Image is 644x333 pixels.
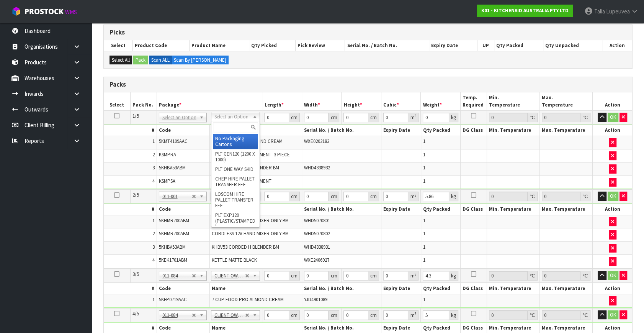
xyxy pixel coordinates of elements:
[449,271,458,281] div: kg
[302,125,381,136] th: Serial No. / Batch No.
[159,244,186,250] span: 5KHBV53ABM
[580,113,590,122] div: ℃
[213,189,258,210] li: LOSCOM HIRE PALLET TRANSFER FEE
[421,125,461,136] th: Qty Packed
[296,40,345,51] th: Pick Review
[162,271,192,281] span: 011-084
[580,271,590,281] div: ℃
[209,125,302,136] th: Name
[152,244,155,250] span: 3
[342,92,381,110] th: Height
[528,113,538,122] div: ℃
[213,210,258,231] li: PLT EXP120 (PLASTIC/STAMPED)
[408,192,418,201] div: m
[152,178,155,184] span: 4
[381,204,421,215] th: Expiry Date
[212,296,284,303] span: 7 CUP FOOD PRO ALMOND CREAM
[212,257,257,263] span: KETTLE MATTE BLACK
[104,40,133,51] th: Select
[528,192,538,201] div: ℃
[152,257,155,263] span: 4
[423,138,425,144] span: 1
[133,40,190,51] th: Product Code
[152,151,155,158] span: 2
[213,134,258,149] li: No Packaging Cartons
[214,311,245,320] span: CLIENT OWNED PACKAGING
[449,310,458,320] div: kg
[345,40,429,51] th: Serial No. / Batch No.
[460,92,487,110] th: Temp. Required
[159,217,189,224] span: 5KHMR700ABM
[381,92,421,110] th: Cubic
[110,56,132,65] button: Select All
[213,174,258,189] li: CHEP HIRE PALLET TRANSFER FEE
[429,40,477,51] th: Expiry Date
[162,113,196,122] span: Select an Option
[159,178,175,184] span: KSMPSA
[414,311,416,316] sup: 3
[110,29,626,36] h3: Picks
[152,138,155,144] span: 1
[477,40,494,51] th: UP
[528,271,538,281] div: ℃
[608,271,618,280] button: OK
[214,112,250,121] span: Select an Option
[213,164,258,174] li: PLT ONE WAY SKID
[130,92,157,110] th: Pack No.
[133,56,148,65] button: Pack
[159,257,187,263] span: 5KEK1701ABM
[329,271,339,281] div: cm
[381,283,421,294] th: Expiry Date
[593,125,633,136] th: Action
[540,125,593,136] th: Max. Temperature
[423,296,425,303] span: 1
[152,296,155,303] span: 1
[592,92,632,110] th: Action
[304,217,330,224] span: WHD5070801
[461,125,487,136] th: DG Class
[189,40,249,51] th: Product Name
[494,40,543,51] th: Qty Packed
[423,257,425,263] span: 1
[329,310,339,320] div: cm
[329,192,339,201] div: cm
[304,257,329,263] span: WXE2406927
[304,230,330,237] span: WHD5070802
[608,113,618,122] button: OK
[329,113,339,122] div: cm
[212,244,279,250] span: KHBV53 CORDED H BLENDER BM
[421,283,461,294] th: Qty Packed
[262,92,302,110] th: Length
[423,164,425,171] span: 1
[172,56,229,65] label: Scan By [PERSON_NAME]
[608,192,618,201] button: OK
[487,92,539,110] th: Min. Temperature
[368,113,379,122] div: cm
[159,164,186,171] span: 5KHBV53ABM
[157,92,262,110] th: Package
[209,283,302,294] th: Name
[408,113,418,122] div: m
[593,204,633,215] th: Action
[249,40,295,51] th: Qty Picked
[594,8,605,15] span: Talia
[289,113,300,122] div: cm
[414,113,416,118] sup: 3
[477,5,573,17] a: K01 - KITCHENAID AUSTRALIA PTY LTD
[162,192,192,201] span: 011-001
[421,204,461,215] th: Qty Packed
[157,283,209,294] th: Code
[414,272,416,277] sup: 3
[423,244,425,250] span: 1
[302,92,342,110] th: Width
[302,204,381,215] th: Serial No. / Batch No.
[289,192,300,201] div: cm
[152,217,155,224] span: 1
[580,192,590,201] div: ℃
[449,113,458,122] div: kg
[104,125,157,136] th: #
[152,230,155,237] span: 2
[132,192,139,198] span: 2/5
[304,296,327,303] span: YJD4901089
[152,164,155,171] span: 3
